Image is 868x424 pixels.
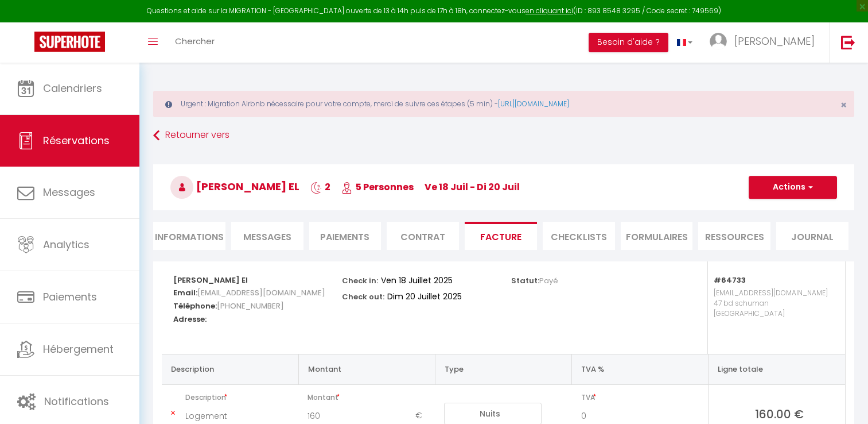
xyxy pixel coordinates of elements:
[820,376,868,424] iframe: LiveChat chat widget
[43,185,95,199] span: Messages
[44,394,109,408] span: Notifications
[840,100,847,110] button: Close
[170,179,299,194] span: [PERSON_NAME] El
[581,390,704,406] span: TVA
[173,275,248,286] strong: [PERSON_NAME] El
[217,298,284,314] span: [PHONE_NUMBER]
[197,284,325,301] span: [EMAIL_ADDRESS][DOMAIN_NAME]
[841,35,855,49] img: logout
[43,290,97,304] span: Paiements
[153,222,225,250] li: Informations
[698,222,770,250] li: Ressources
[589,33,668,52] button: Besoin d'aide ?
[310,180,330,194] span: 2
[162,354,298,384] th: Description
[709,354,845,384] th: Ligne totale
[718,406,840,422] span: 160.00 €
[539,275,558,286] span: Payé
[175,35,215,47] span: Chercher
[173,300,217,311] strong: Téléphone:
[776,222,848,250] li: Journal
[342,273,378,286] p: Check in:
[341,180,414,194] span: 5 Personnes
[511,273,558,286] p: Statut:
[714,275,746,286] strong: #64733
[173,287,197,298] strong: Email:
[701,22,829,63] a: ... [PERSON_NAME]
[572,354,709,384] th: TVA %
[714,285,834,342] p: [EMAIL_ADDRESS][DOMAIN_NAME] 47 bd schuman [GEOGRAPHIC_DATA]
[526,6,573,16] a: en cliquant ici
[498,99,569,109] a: [URL][DOMAIN_NAME]
[243,230,291,244] span: Messages
[465,222,537,250] li: Facture
[342,289,384,302] p: Check out:
[749,176,837,199] button: Actions
[387,222,459,250] li: Contrat
[840,98,847,112] span: ×
[43,342,114,356] span: Hébergement
[621,222,693,250] li: FORMULAIRES
[543,222,615,250] li: CHECKLISTS
[185,390,294,406] span: Description
[734,34,815,48] span: [PERSON_NAME]
[43,133,110,148] span: Réservations
[435,354,571,384] th: Type
[298,354,435,384] th: Montant
[425,180,520,194] span: ve 18 Juil - di 20 Juil
[43,81,102,95] span: Calendriers
[153,125,854,146] a: Retourner vers
[308,390,430,406] span: Montant
[34,32,105,52] img: Super Booking
[43,237,89,252] span: Analytics
[309,222,382,250] li: Paiements
[166,22,223,63] a: Chercher
[710,33,727,50] img: ...
[153,91,854,117] div: Urgent : Migration Airbnb nécessaire pour votre compte, merci de suivre ces étapes (5 min) -
[173,314,207,325] strong: Adresse:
